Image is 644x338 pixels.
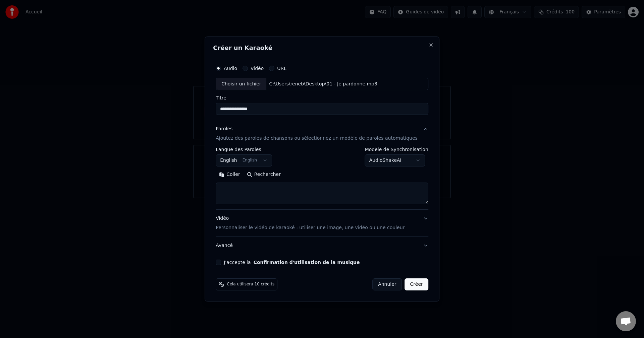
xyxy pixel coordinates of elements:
[216,121,428,147] button: ParolesAjoutez des paroles de chansons ou sélectionnez un modèle de paroles automatiques
[224,66,237,71] label: Audio
[216,135,418,142] p: Ajoutez des paroles de chansons ou sélectionnez un modèle de paroles automatiques
[216,147,428,210] div: ParolesAjoutez des paroles de chansons ou sélectionnez un modèle de paroles automatiques
[213,45,431,51] h2: Créer un Karaoké
[216,147,272,152] label: Langue des Paroles
[216,215,405,231] div: Vidéo
[216,126,232,133] div: Paroles
[224,260,360,265] label: J'accepte la
[216,210,428,237] button: VidéoPersonnaliser le vidéo de karaoké : utiliser une image, une vidéo ou une couleur
[267,81,380,87] div: C:\Users\reneb\Desktop\01 - Je pardonne.mp3
[365,147,428,152] label: Modèle de Synchronisation
[251,66,264,71] label: Vidéo
[405,278,428,290] button: Créer
[227,282,274,287] span: Cela utilisera 10 crédits
[254,260,360,265] button: J'accepte la
[277,66,286,71] label: URL
[216,237,428,254] button: Avancé
[244,170,284,180] button: Rechercher
[216,96,428,100] label: Titre
[216,224,405,231] p: Personnaliser le vidéo de karaoké : utiliser une image, une vidéo ou une couleur
[372,278,402,290] button: Annuler
[216,78,266,90] div: Choisir un fichier
[216,170,244,180] button: Coller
